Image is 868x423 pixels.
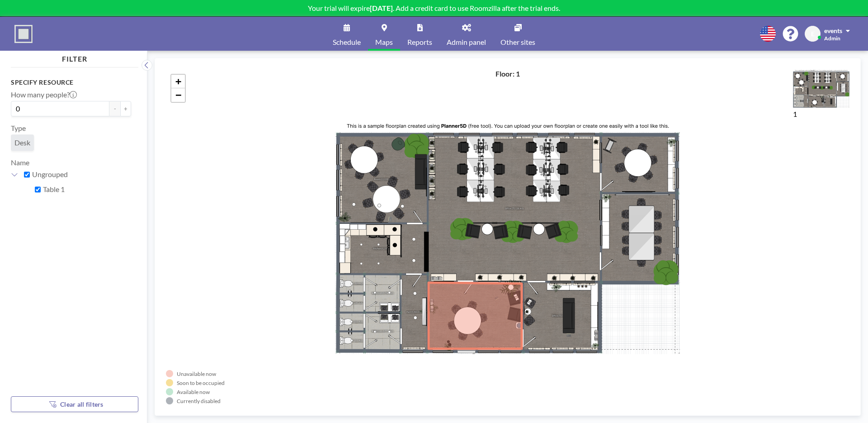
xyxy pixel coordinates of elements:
span: Reports [407,38,432,46]
h3: Specify resource [11,78,131,87]
label: Name [11,158,29,167]
h4: FILTER [11,51,138,63]
span: Schedule [333,38,361,46]
span: Desk [14,138,30,147]
label: Ungrouped [32,170,131,179]
span: Admin panel [447,38,486,46]
span: Admin [824,35,840,42]
b: [DATE] [370,4,393,12]
div: Soon to be occupied [177,380,225,386]
span: + [175,76,181,87]
a: Maps [368,17,400,51]
button: + [120,101,131,116]
a: Zoom out [171,88,185,102]
span: Other sites [500,38,535,46]
span: E [811,30,815,38]
label: Table 1 [43,185,131,194]
a: Reports [400,17,439,51]
button: - [109,101,120,116]
a: Admin panel [439,17,493,51]
img: ExemplaryFloorPlanRoomzilla.png [793,69,849,108]
span: events [824,27,842,34]
label: Type [11,124,26,133]
img: organization-logo [14,25,33,43]
a: Other sites [493,17,542,51]
div: Unavailable now [177,370,216,377]
div: Currently disabled [177,398,221,404]
h4: Floor: 1 [495,69,520,78]
label: How many people? [11,90,77,99]
label: 1 [793,110,797,118]
span: Clear all filters [60,400,104,408]
span: − [175,89,181,101]
button: Clear all filters [11,396,138,412]
span: Maps [375,38,393,46]
a: Schedule [325,17,368,51]
div: Available now [177,389,210,395]
a: Zoom in [171,75,185,88]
